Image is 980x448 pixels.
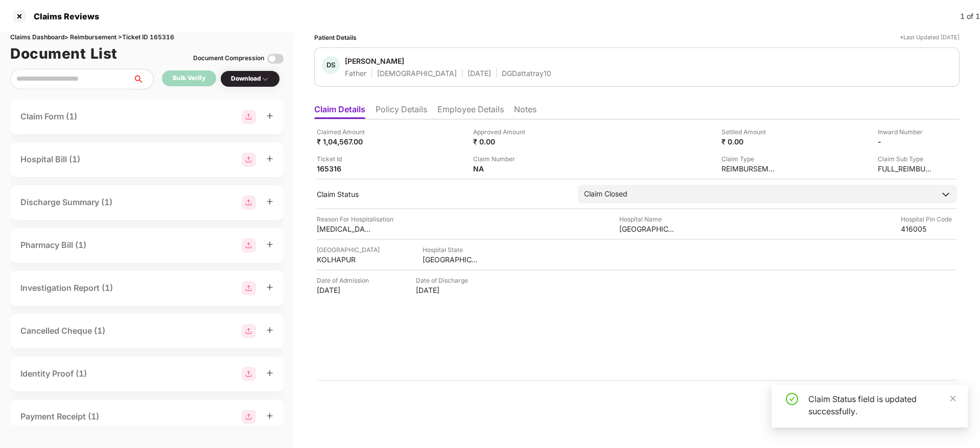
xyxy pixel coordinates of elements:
span: search [132,75,153,83]
img: svg+xml;base64,PHN2ZyBpZD0iR3JvdXBfMjg4MTMiIGRhdGEtbmFtZT0iR3JvdXAgMjg4MTMiIHhtbG5zPSJodHRwOi8vd3... [242,324,256,338]
div: Pharmacy Bill (1) [20,239,86,252]
div: Bulk Verify [173,73,205,83]
div: Identity Proof (1) [20,367,87,380]
img: svg+xml;base64,PHN2ZyBpZD0iR3JvdXBfMjg4MTMiIGRhdGEtbmFtZT0iR3JvdXAgMjg4MTMiIHhtbG5zPSJodHRwOi8vd3... [242,238,256,253]
li: Policy Details [376,104,427,119]
span: check-circle [786,393,798,405]
div: Investigation Report (1) [20,282,113,294]
span: plus [266,241,273,248]
div: Claim Type [721,154,778,164]
span: plus [266,112,273,119]
div: Date of Admission [317,276,373,285]
div: Hospital Bill (1) [20,153,80,166]
div: Claims Dashboard > Reimbursement > Ticket ID 165316 [10,33,284,42]
img: svg+xml;base64,PHN2ZyBpZD0iR3JvdXBfMjg4MTMiIGRhdGEtbmFtZT0iR3JvdXAgMjg4MTMiIHhtbG5zPSJodHRwOi8vd3... [242,281,256,295]
div: Date of Discharge [416,276,472,285]
div: ₹ 1,04,567.00 [317,137,373,146]
div: 1 of 1 [960,11,980,22]
div: ₹ 0.00 [473,137,529,146]
div: Settled Amount [721,127,778,137]
div: Cancelled Cheque (1) [20,325,105,337]
div: - [878,137,934,146]
div: Claim Sub Type [878,154,934,164]
img: svg+xml;base64,PHN2ZyBpZD0iR3JvdXBfMjg4MTMiIGRhdGEtbmFtZT0iR3JvdXAgMjg4MTMiIHhtbG5zPSJodHRwOi8vd3... [242,195,256,210]
div: Approved Amount [473,127,529,137]
div: FULL_REIMBURSEMENT [878,164,934,173]
div: Claim Closed [584,188,627,200]
span: plus [266,284,273,291]
li: Employee Details [437,104,504,119]
li: Notes [514,104,536,119]
span: plus [266,369,273,377]
div: Claim Form (1) [20,110,77,123]
div: [DATE] [317,285,373,295]
div: REIMBURSEMENT [721,164,778,173]
div: Patient Details [314,33,357,42]
span: plus [266,155,273,162]
img: downArrowIcon [941,189,951,200]
span: plus [266,198,273,205]
div: Ticket Id [317,154,373,164]
img: svg+xml;base64,PHN2ZyBpZD0iR3JvdXBfMjg4MTMiIGRhdGEtbmFtZT0iR3JvdXAgMjg4MTMiIHhtbG5zPSJodHRwOi8vd3... [242,110,256,124]
div: Inward Number [878,127,934,137]
div: [GEOGRAPHIC_DATA] [317,245,380,255]
div: DGDattatray10 [502,68,551,78]
span: close [949,395,956,402]
div: Download [231,74,269,84]
li: Claim Details [314,104,365,119]
div: Claims Reviews [28,11,99,21]
div: 165316 [317,164,373,173]
div: KOLHAPUR [317,255,373,264]
span: plus [266,327,273,334]
div: Discharge Summary (1) [20,196,112,209]
div: [MEDICAL_DATA] [317,224,373,234]
div: Payment Receipt (1) [20,410,99,423]
img: svg+xml;base64,PHN2ZyBpZD0iVG9nZ2xlLTMyeDMyIiB4bWxucz0iaHR0cDovL3d3dy53My5vcmcvMjAwMC9zdmciIHdpZH... [267,51,284,67]
button: search [132,69,154,89]
div: NA [473,164,529,173]
div: 416005 [901,224,957,234]
img: svg+xml;base64,PHN2ZyBpZD0iR3JvdXBfMjg4MTMiIGRhdGEtbmFtZT0iR3JvdXAgMjg4MTMiIHhtbG5zPSJodHRwOi8vd3... [242,410,256,424]
div: *Last Updated [DATE] [900,33,960,42]
div: [DEMOGRAPHIC_DATA] [377,68,457,78]
div: [GEOGRAPHIC_DATA] [619,224,675,234]
img: svg+xml;base64,PHN2ZyBpZD0iRHJvcGRvd24tMzJ4MzIiIHhtbG5zPSJodHRwOi8vd3d3LnczLm9yZy8yMDAwL3N2ZyIgd2... [261,75,269,83]
div: Document Compression [193,54,264,63]
div: [DATE] [468,68,491,78]
div: ₹ 0.00 [721,137,778,146]
div: Claimed Amount [317,127,373,137]
div: [PERSON_NAME] [345,56,404,66]
div: [GEOGRAPHIC_DATA] [423,255,479,264]
h1: Document List [10,42,118,65]
div: Father [345,68,366,78]
img: svg+xml;base64,PHN2ZyBpZD0iR3JvdXBfMjg4MTMiIGRhdGEtbmFtZT0iR3JvdXAgMjg4MTMiIHhtbG5zPSJodHRwOi8vd3... [242,367,256,381]
img: svg+xml;base64,PHN2ZyBpZD0iR3JvdXBfMjg4MTMiIGRhdGEtbmFtZT0iR3JvdXAgMjg4MTMiIHhtbG5zPSJodHRwOi8vd3... [242,153,256,167]
div: Hospital Name [619,214,675,224]
div: Claim Status field is updated successfully. [808,393,955,417]
div: Claim Number [473,154,529,164]
div: Hospital Pin Code [901,214,957,224]
div: [DATE] [416,285,472,295]
div: Claim Status [317,189,568,199]
div: Hospital State [423,245,479,255]
div: Reason For Hospitalisation [317,214,393,224]
span: plus [266,412,273,419]
div: DS [322,56,340,74]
